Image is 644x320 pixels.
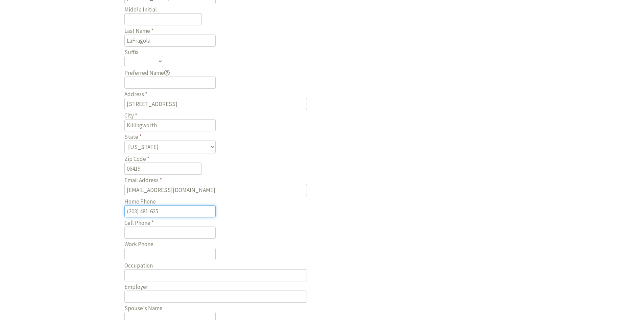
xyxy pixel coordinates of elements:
[124,284,385,290] label: Employer
[124,134,385,140] label: State
[124,91,385,97] label: Address
[124,177,385,183] label: Email Address
[124,70,385,76] label: Preferred Name
[124,28,385,34] label: Last Name
[124,199,385,205] label: Home Phone
[124,263,385,269] label: Occupation
[124,49,385,55] label: Suffix
[124,113,385,119] label: City
[124,305,385,311] label: Spouse's Name
[124,241,385,247] label: Work Phone
[124,220,385,226] label: Cell Phone
[124,7,385,13] label: Middle Initial
[124,156,385,162] label: Zip Code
